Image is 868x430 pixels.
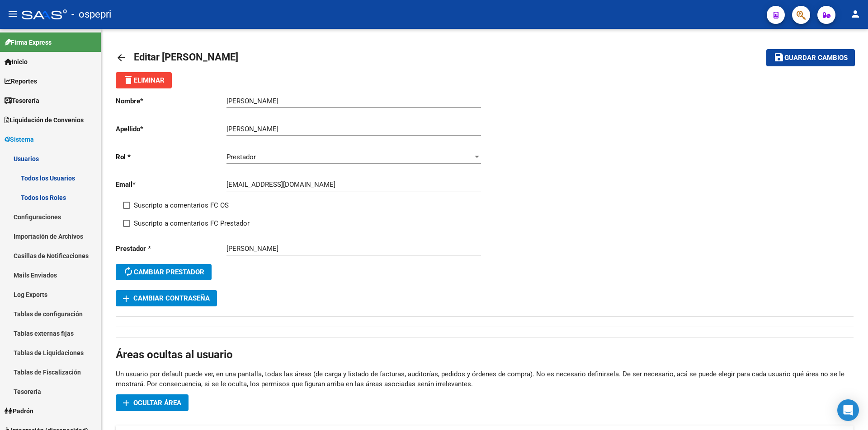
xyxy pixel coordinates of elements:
[116,369,854,389] p: Un usuario por default puede ver, en una pantalla, todas las áreas (de carga y listado de factura...
[123,294,210,302] span: Cambiar Contraseña
[5,57,28,67] span: Inicio
[123,76,165,84] span: Eliminar
[226,153,256,161] span: Prestador
[121,293,132,304] mat-icon: add
[134,218,250,229] span: Suscripto a comentarios FC Prestador
[123,266,134,277] mat-icon: autorenew
[7,9,18,19] mat-icon: menu
[837,399,859,421] div: Open Intercom Messenger
[123,74,134,85] mat-icon: delete
[121,398,132,408] mat-icon: add
[784,54,848,62] span: Guardar cambios
[116,72,172,88] button: Eliminar
[116,347,854,362] h1: Áreas ocultas al usuario
[5,406,33,416] span: Padrón
[5,134,34,144] span: Sistema
[774,52,784,63] mat-icon: save
[116,394,189,411] button: Ocultar área
[5,96,39,106] span: Tesorería
[134,51,238,63] span: Editar [PERSON_NAME]
[766,49,855,66] button: Guardar cambios
[116,124,226,134] p: Apellido
[5,115,84,125] span: Liquidación de Convenios
[116,290,217,306] button: Cambiar Contraseña
[71,5,111,24] span: - ospepri
[116,180,226,190] p: Email
[134,200,229,211] span: Suscripto a comentarios FC OS
[5,37,52,47] span: Firma Express
[123,268,204,276] span: Cambiar prestador
[116,96,226,106] p: Nombre
[116,244,226,254] p: Prestador *
[133,399,181,407] span: Ocultar área
[5,76,37,86] span: Reportes
[116,264,212,280] button: Cambiar prestador
[850,9,861,19] mat-icon: person
[116,152,226,162] p: Rol *
[116,52,127,63] mat-icon: arrow_back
